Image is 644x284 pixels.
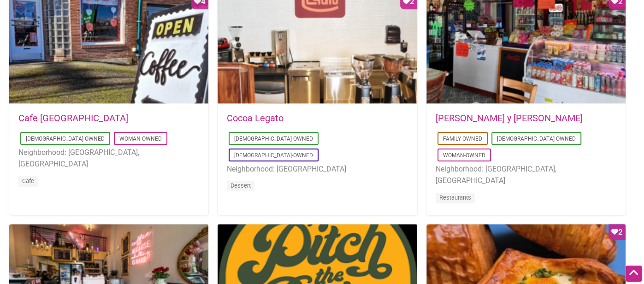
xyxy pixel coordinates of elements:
div: Scroll Back to Top [626,266,642,282]
a: Dessert [230,182,251,189]
a: Cocoa Legato [227,112,284,124]
li: Neighborhood: [GEOGRAPHIC_DATA], [GEOGRAPHIC_DATA] [436,163,616,187]
a: Family-Owned [443,136,482,142]
a: [PERSON_NAME] y [PERSON_NAME] [436,112,583,124]
a: Woman-Owned [443,152,485,159]
a: Cafe [GEOGRAPHIC_DATA] [18,112,128,124]
a: [DEMOGRAPHIC_DATA]-Owned [497,136,576,142]
a: Woman-Owned [119,136,162,142]
a: Restaurants [439,194,471,201]
a: Cafe [22,177,34,184]
li: Neighborhood: [GEOGRAPHIC_DATA], [GEOGRAPHIC_DATA] [18,147,199,170]
a: [DEMOGRAPHIC_DATA]-Owned [26,136,105,142]
a: [DEMOGRAPHIC_DATA]-Owned [234,152,313,159]
li: Neighborhood: [GEOGRAPHIC_DATA] [227,163,408,175]
a: [DEMOGRAPHIC_DATA]-Owned [234,136,313,142]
